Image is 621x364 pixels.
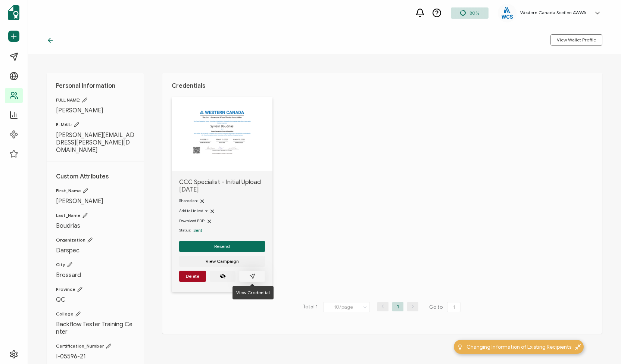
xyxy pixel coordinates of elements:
span: Boudrias [56,222,134,230]
button: Delete [179,271,206,282]
span: Backflow Tester Training Center [56,321,134,336]
span: Add to LinkedIn: [179,208,208,213]
span: Certification_Number [56,343,134,349]
span: First_Name [56,188,134,194]
span: View Wallet Profile [557,38,596,42]
span: Province [56,286,134,292]
span: Darspec [56,247,134,254]
button: View Wallet Profile [550,34,602,46]
img: eb0530a7-dc53-4dd2-968c-61d1fd0a03d4.png [502,7,513,19]
span: [PERSON_NAME] [56,197,134,205]
h5: Western Canada Section AWWA [520,10,586,15]
span: Sent [193,227,202,233]
h1: Credentials [172,82,593,90]
input: Select [323,302,370,312]
span: Brossard [56,271,134,279]
button: View Campaign [179,256,265,267]
span: Delete [186,274,199,279]
span: Shared on: [179,198,198,203]
div: View Credential [233,286,274,299]
span: Resend [214,244,230,249]
span: FULL NAME: [56,97,134,103]
img: minimize-icon.svg [575,344,581,350]
span: View Campaign [206,259,239,264]
img: sertifier-logomark-colored.svg [8,5,19,20]
h1: Personal Information [56,82,134,90]
span: QC [56,296,134,304]
span: E-MAIL: [56,122,134,128]
span: City [56,262,134,268]
ion-icon: eye off [220,273,226,279]
span: Go to [429,302,462,312]
ion-icon: paper plane outline [249,273,255,279]
span: Status: [179,227,191,233]
span: 80% [469,10,479,16]
span: College [56,311,134,317]
span: [PERSON_NAME] [56,107,134,114]
h1: Custom Attributes [56,173,134,180]
span: Organization [56,237,134,243]
span: Total 1 [303,302,318,312]
span: CCC Specialist - Initial Upload [DATE] [179,178,265,193]
li: 1 [392,302,403,311]
iframe: Chat Widget [584,328,621,364]
span: I-05596-21 [56,353,134,360]
span: Changing Information of Existing Recipients [466,343,571,351]
span: Download PDF: [179,218,205,223]
button: Resend [179,241,265,252]
span: [PERSON_NAME][EMAIL_ADDRESS][PERSON_NAME][DOMAIN_NAME] [56,131,134,154]
span: Last_Name [56,212,134,218]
